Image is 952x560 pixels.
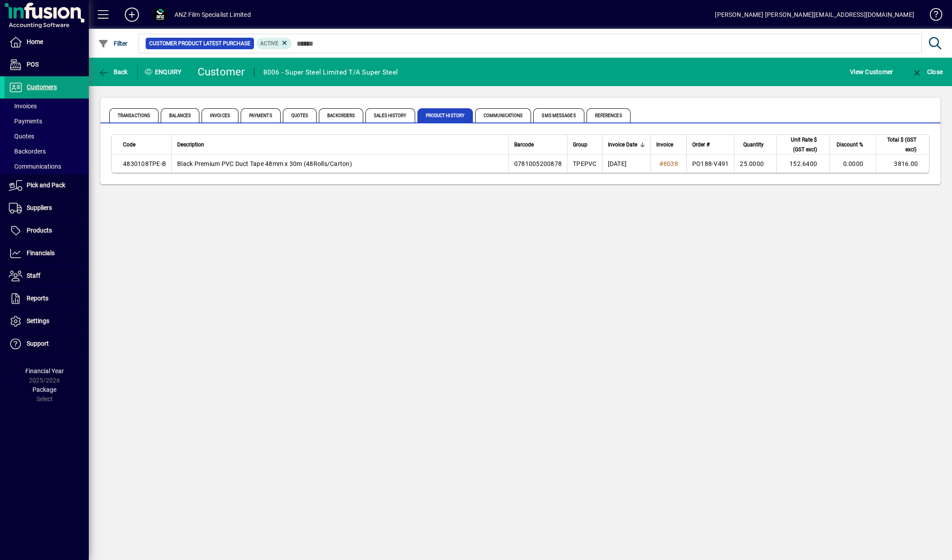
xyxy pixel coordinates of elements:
td: 25.0000 [734,155,776,173]
div: 8006 - Super Steel Limited T/A Super Steel [263,65,398,79]
span: View Customer [850,65,893,79]
a: Home [4,31,89,53]
span: # [659,160,663,167]
div: Code [123,140,166,150]
a: #8038 [656,159,681,169]
a: Support [4,333,89,355]
span: POS [27,61,39,68]
span: 0781005200878 [514,160,562,167]
mat-chip: Product Activation Status: Active [257,38,292,49]
a: Products [4,220,89,242]
app-page-header-button: Back [89,64,138,80]
span: SMS Messages [533,108,584,122]
span: Back [98,68,128,75]
span: 4830108TPE-B [123,160,166,167]
a: Staff [4,265,89,287]
div: Barcode [514,140,562,150]
td: 0.0000 [829,155,876,173]
a: Communications [4,159,89,174]
span: Customers [27,83,57,91]
div: Invoice [656,140,681,150]
span: Invoices [202,108,238,122]
a: Suppliers [4,197,89,219]
span: Total $ (GST excl) [881,135,916,154]
td: 3816.00 [876,155,929,173]
div: ANZ Film Specialist Limited [175,8,251,22]
div: Customer [198,65,245,79]
td: 152.6400 [776,155,829,173]
span: Description [177,140,204,150]
button: View Customer [848,64,895,80]
button: Close [909,64,945,80]
button: Add [118,7,146,23]
span: Settings [27,317,49,324]
a: Financials [4,242,89,264]
span: Home [27,38,43,45]
span: Quotes [283,108,317,122]
div: Total $ (GST excl) [881,135,924,154]
span: Backorders [9,148,46,155]
div: Description [177,140,503,150]
div: Group [573,140,597,150]
div: Unit Rate $ (GST excl) [782,135,825,154]
span: Code [123,140,135,150]
span: Reports [27,295,48,302]
td: [DATE] [602,155,651,173]
div: Enquiry [138,65,191,79]
span: Invoice Date [608,140,637,150]
span: Barcode [514,140,534,150]
div: Discount % [835,140,871,150]
span: Quantity [743,140,764,150]
span: Group [573,140,587,150]
span: Sales History [365,108,415,122]
div: Order # [692,140,729,150]
span: Active [260,40,278,47]
span: Communications [475,108,531,122]
span: Payments [9,118,42,125]
span: Filter [98,40,128,47]
a: Pick and Pack [4,174,89,197]
span: Suppliers [27,204,52,211]
span: Invoices [9,103,37,110]
a: Invoices [4,99,89,114]
span: Close [912,68,943,75]
div: Quantity [740,140,772,150]
span: Black Premium PVC Duct Tape 48mm x 30m (48Rolls/Carton) [177,160,352,167]
div: Invoice Date [608,140,645,150]
a: Settings [4,310,89,332]
td: PO188-V491 [686,155,734,173]
a: Payments [4,114,89,129]
span: Products [27,227,52,234]
button: Profile [146,7,175,23]
span: Support [27,340,49,347]
a: Quotes [4,129,89,144]
span: Pick and Pack [27,181,65,189]
span: Balances [161,108,199,122]
span: Transactions [109,108,159,122]
div: [PERSON_NAME] [PERSON_NAME][EMAIL_ADDRESS][DOMAIN_NAME] [715,8,914,22]
a: Knowledge Base [923,2,941,31]
span: Quotes [9,133,34,140]
span: Customer Product Latest Purchase [149,39,250,48]
a: POS [4,54,89,76]
a: Backorders [4,144,89,159]
span: Unit Rate $ (GST excl) [782,135,817,154]
span: Package [32,386,56,393]
span: Financial Year [25,367,64,375]
a: Reports [4,288,89,310]
button: Back [96,64,130,80]
span: 8038 [663,160,678,167]
span: TPEPVC [573,160,597,167]
span: References [587,108,631,122]
span: Discount % [837,140,863,150]
span: Financials [27,249,55,256]
span: Payments [241,108,281,122]
span: Invoice [656,140,673,150]
button: Filter [96,35,130,51]
span: Backorders [319,108,363,122]
app-page-header-button: Close enquiry [902,64,952,80]
span: Staff [27,272,40,279]
span: Order # [692,140,710,150]
span: Product History [417,108,473,122]
span: Communications [9,163,61,170]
